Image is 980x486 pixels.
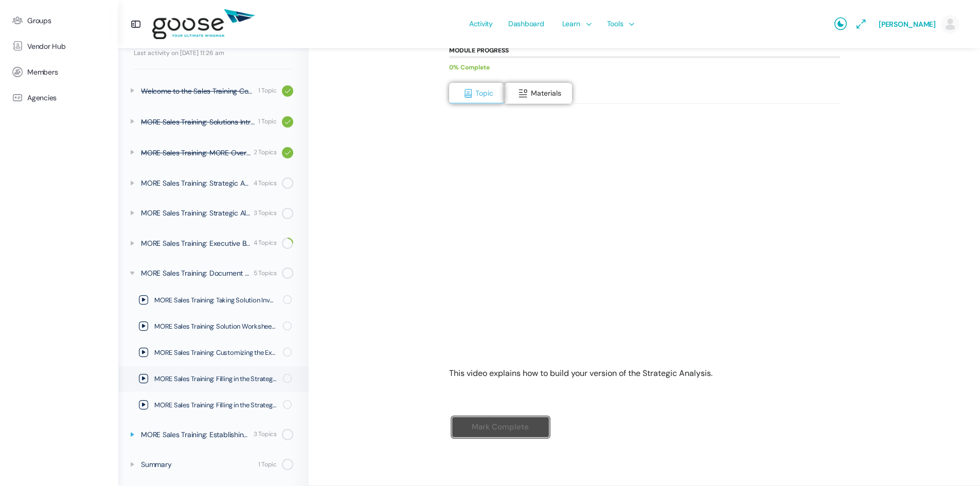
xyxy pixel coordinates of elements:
[154,321,276,332] span: MORE Sales Training: Solution Worksheets
[531,88,561,98] span: Materials
[254,238,277,248] div: 4 Topics
[141,85,255,97] div: Welcome to the Sales Training Course
[141,177,251,189] div: MORE Sales Training: Strategic Analysis
[118,340,309,366] a: MORE Sales Training: Customizing the Executive Briefing Document
[118,108,309,136] a: MORE Sales Training: Solutions Introduced 1 Topic
[118,314,309,339] a: MORE Sales Training: Solution Worksheets
[141,267,251,279] div: MORE Sales Training: Document Workshop / Putting It To Work For You
[254,268,277,278] div: 5 Topics
[5,8,113,33] a: Groups
[254,178,277,188] div: 4 Topics
[27,94,57,102] span: Agencies
[154,400,276,410] span: MORE Sales Training: Filling in the Strategic Alignment Plan Document
[118,170,309,196] a: MORE Sales Training: Strategic Analysis 4 Topics
[118,260,309,286] a: MORE Sales Training: Document Workshop / Putting It To Work For You 5 Topics
[118,366,309,392] a: MORE Sales Training: Filling in the Strategic Analysis Document
[118,230,309,257] a: MORE Sales Training: Executive Briefing 4 Topics
[27,42,66,51] span: Vendor Hub
[118,287,309,313] a: MORE Sales Training: Taking Solution Inventory
[452,417,549,438] input: Mark Complete
[258,86,277,96] div: 1 Topic
[141,459,255,470] div: Summary
[258,117,277,127] div: 1 Topic
[258,460,277,470] div: 1 Topic
[475,88,493,98] span: Topic
[154,348,276,358] span: MORE Sales Training: Customizing the Executive Briefing Document
[5,85,113,111] a: Agencies
[118,451,309,478] a: Summary 1 Topic
[27,68,58,77] span: Members
[141,429,251,440] div: MORE Sales Training: Establishing Healthy Habits
[5,59,113,85] a: Members
[141,238,251,249] div: MORE Sales Training: Executive Briefing
[154,295,276,305] span: MORE Sales Training: Taking Solution Inventory
[141,147,251,158] div: MORE Sales Training: MORE Overview
[929,437,980,486] iframe: Chat Widget
[449,61,830,75] div: 0% Complete
[118,77,309,105] a: Welcome to the Sales Training Course 1 Topic
[154,374,276,384] span: MORE Sales Training: Filling in the Strategic Analysis Document
[118,421,309,448] a: MORE Sales Training: Establishing Healthy Habits 3 Topics
[449,368,712,379] span: This video explains how to build your version of the Strategic Analysis.
[141,207,251,219] div: MORE Sales Training: Strategic Alignment Plan
[879,20,936,29] span: [PERSON_NAME]
[118,200,309,226] a: MORE Sales Training: Strategic Alignment Plan 3 Topics
[118,392,309,418] a: MORE Sales Training: Filling in the Strategic Alignment Plan Document
[449,47,509,53] div: Module Progress
[254,208,277,218] div: 3 Topics
[118,139,309,167] a: MORE Sales Training: MORE Overview 2 Topics
[141,116,255,128] div: MORE Sales Training: Solutions Introduced
[27,16,51,25] span: Groups
[254,148,277,157] div: 2 Topics
[134,50,293,56] div: Last activity on [DATE] 11:26 am
[5,33,113,59] a: Vendor Hub
[254,429,277,439] div: 3 Topics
